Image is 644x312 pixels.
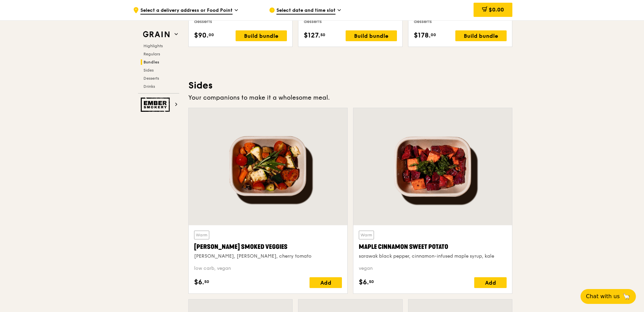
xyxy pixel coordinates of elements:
div: Your companions to make it a wholesome meal. [188,93,512,102]
div: Warm [359,231,374,239]
span: Drinks [143,84,155,89]
span: 50 [320,32,325,37]
div: Warm [194,231,209,239]
span: $178. [414,30,431,41]
span: Bundles [143,60,159,64]
span: Regulars [143,52,160,56]
span: 00 [431,32,436,37]
span: Desserts [143,76,159,81]
span: $90. [194,30,209,41]
img: Grain web logo [141,28,172,41]
div: Maple Cinnamon Sweet Potato [359,242,507,252]
div: Build bundle [346,30,397,41]
span: $0.00 [489,6,504,13]
div: Build bundle [236,30,287,41]
img: Ember Smokery web logo [141,98,172,112]
span: $6. [359,277,369,287]
div: Build bundle [455,30,507,41]
div: [PERSON_NAME], [PERSON_NAME], cherry tomato [194,253,342,260]
span: Highlights [143,44,163,48]
div: Add [310,277,342,288]
span: Select date and time slot [276,7,336,15]
span: Select a delivery address or Food Point [140,7,233,15]
div: [PERSON_NAME] Smoked Veggies [194,242,342,252]
span: 00 [209,32,214,37]
span: 🦙 [622,292,630,301]
span: $6. [194,277,204,287]
div: vegan [359,265,507,272]
span: Chat with us [586,292,620,301]
h3: Sides [188,79,512,92]
div: Add [474,277,507,288]
span: $127. [304,30,320,41]
span: Sides [143,68,154,73]
button: Chat with us🦙 [581,289,636,304]
span: 50 [204,279,209,284]
div: sarawak black pepper, cinnamon-infused maple syrup, kale [359,253,507,260]
div: low carb, vegan [194,265,342,272]
span: 50 [369,279,374,284]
